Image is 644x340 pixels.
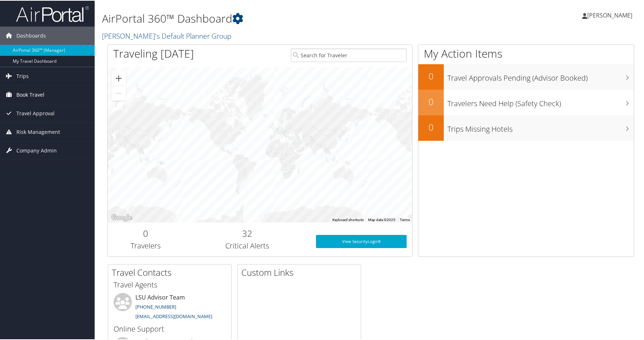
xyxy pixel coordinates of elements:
[135,312,212,319] a: [EMAIL_ADDRESS][DOMAIN_NAME]
[418,120,444,133] h2: 0
[447,69,634,82] h3: Travel Approvals Pending (Advisor Booked)
[113,227,178,239] h2: 0
[418,63,634,89] a: 0Travel Approvals Pending (Advisor Booked)
[135,303,176,309] a: [PHONE_NUMBER]
[102,30,233,40] a: [PERSON_NAME]'s Default Planner Group
[16,26,46,44] span: Dashboards
[113,240,178,250] h3: Travelers
[114,323,226,333] h3: Online Support
[102,10,461,26] h1: AirPortal 360™ Dashboard
[110,212,134,222] a: Open this area in Google Maps (opens a new window)
[16,5,89,22] img: airportal-logo.png
[241,266,361,278] h2: Custom Links
[16,141,57,159] span: Company Admin
[291,48,407,61] input: Search for Traveler
[114,279,226,289] h3: Travel Agents
[447,120,634,134] h3: Trips Missing Hotels
[111,85,126,100] button: Zoom out
[16,122,60,140] span: Risk Management
[16,66,29,85] span: Trips
[113,45,194,61] h1: Traveling [DATE]
[16,104,55,122] span: Travel Approval
[418,89,634,115] a: 0Travelers Need Help (Safety Check)
[112,266,231,278] h2: Travel Contacts
[110,292,229,322] li: LSU Advisor Team
[418,69,444,82] h2: 0
[582,4,640,26] a: [PERSON_NAME]
[189,240,305,250] h3: Critical Alerts
[587,11,632,19] span: [PERSON_NAME]
[368,217,395,221] span: Map data ©2025
[418,45,634,61] h1: My Action Items
[189,227,305,239] h2: 32
[447,94,634,108] h3: Travelers Need Help (Safety Check)
[332,217,364,222] button: Keyboard shortcuts
[111,70,126,85] button: Zoom in
[16,85,44,103] span: Book Travel
[418,95,444,107] h2: 0
[418,115,634,140] a: 0Trips Missing Hotels
[110,212,134,222] img: Google
[400,217,410,221] a: Terms (opens in new tab)
[316,234,407,247] a: View SecurityLogic®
